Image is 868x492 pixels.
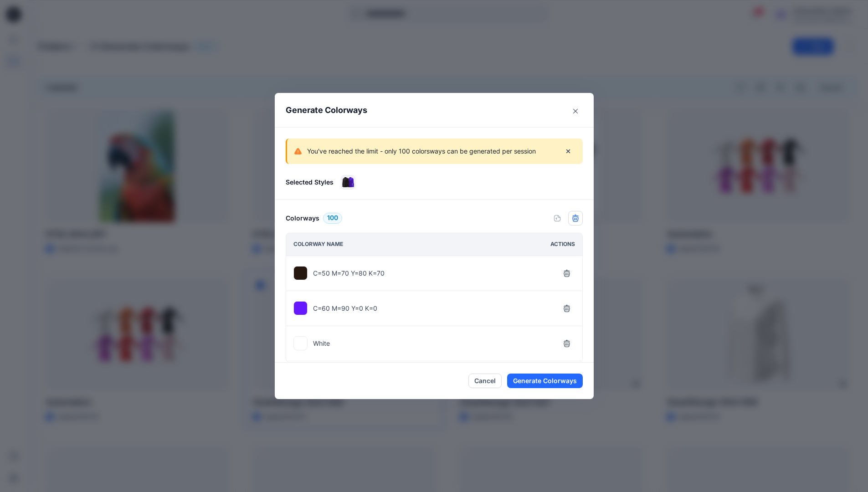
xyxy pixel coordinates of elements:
img: SmartDesign Shirt 008 [341,175,355,189]
button: Close [568,104,583,118]
p: C=60 M=90 Y=0 K=0 [313,303,377,313]
p: C=50 M=70 Y=80 K=70 [313,268,385,278]
button: Cancel [468,374,502,388]
span: 100 [327,213,338,224]
p: Colorway name [293,240,343,249]
p: White [313,338,330,348]
h6: Colorways [286,213,319,224]
header: Generate Colorways [275,93,594,127]
button: Generate Colorways [507,374,583,388]
p: Actions [550,240,575,249]
p: You've reached the limit - only 100 colorsways can be generated per session [307,146,536,157]
p: Selected Styles [286,177,334,187]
